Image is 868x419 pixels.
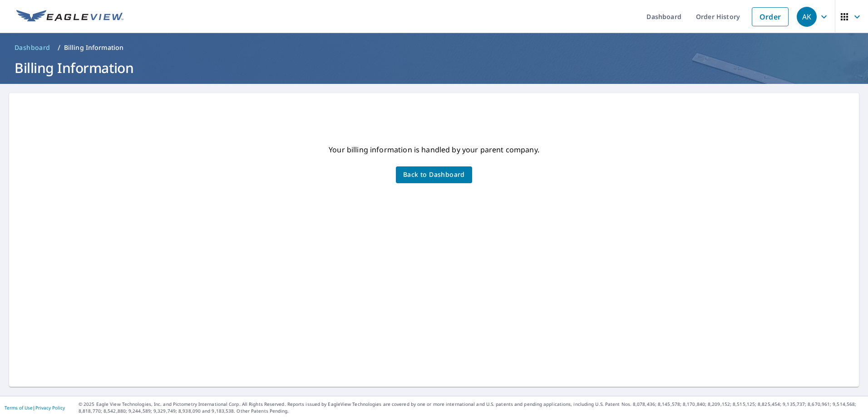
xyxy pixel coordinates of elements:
[35,404,65,411] a: Privacy Policy
[396,166,472,183] button: Back to Dashboard
[79,401,863,414] p: © 2025 Eagle View Technologies, Inc. and Pictometry International Corp. All Rights Reserved. Repo...
[11,40,857,55] nav: breadcrumb
[752,7,789,26] a: Order
[58,42,60,53] li: /
[326,142,542,157] p: Your billing information is handled by your parent company.
[64,43,124,52] p: Billing Information
[797,7,817,27] div: AK
[5,405,65,410] p: |
[11,58,857,77] h1: Billing Information
[403,169,465,180] span: Back to Dashboard
[15,43,50,52] span: Dashboard
[11,40,54,55] a: Dashboard
[16,10,123,24] img: EV Logo
[5,404,33,411] a: Terms of Use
